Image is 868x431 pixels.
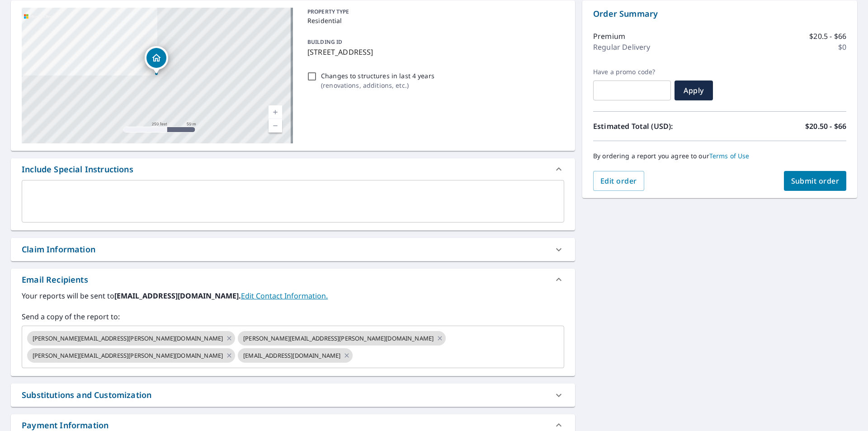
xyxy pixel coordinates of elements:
[593,121,720,132] p: Estimated Total (USD):
[307,47,561,57] p: [STREET_ADDRESS]
[114,291,241,301] b: [EMAIL_ADDRESS][DOMAIN_NAME].
[27,348,235,363] div: [PERSON_NAME][EMAIL_ADDRESS][PERSON_NAME][DOMAIN_NAME]
[238,348,353,363] div: [EMAIL_ADDRESS][DOMAIN_NAME]
[27,331,235,346] div: [PERSON_NAME][EMAIL_ADDRESS][PERSON_NAME][DOMAIN_NAME]
[269,119,282,133] a: Current Level 17, Zoom Out
[238,351,346,360] span: [EMAIL_ADDRESS][DOMAIN_NAME]
[11,238,575,261] div: Claim Information
[791,176,840,186] span: Submit order
[307,8,561,16] p: PROPERTY TYPE
[22,243,95,256] div: Claim Information
[238,331,446,346] div: [PERSON_NAME][EMAIL_ADDRESS][PERSON_NAME][DOMAIN_NAME]
[22,274,88,286] div: Email Recipients
[805,121,846,132] p: $20.50 - $66
[11,269,575,290] div: Email Recipients
[241,291,328,301] a: EditContactInfo
[307,16,561,25] p: Residential
[11,384,575,407] div: Substitutions and Customization
[321,71,434,81] p: Changes to structures in last 4 years
[269,105,282,119] a: Current Level 17, Zoom In
[593,42,650,52] p: Regular Delivery
[22,290,564,301] label: Your reports will be sent to
[22,311,564,322] label: Send a copy of the report to:
[600,176,637,186] span: Edit order
[593,31,625,42] p: Premium
[27,351,228,360] span: [PERSON_NAME][EMAIL_ADDRESS][PERSON_NAME][DOMAIN_NAME]
[784,171,847,191] button: Submit order
[593,171,644,191] button: Edit order
[675,81,713,100] button: Apply
[593,68,671,76] label: Have a promo code?
[593,152,846,160] p: By ordering a report you agree to our
[22,163,133,175] div: Include Special Instructions
[709,152,750,160] a: Terms of Use
[321,81,434,90] p: ( renovations, additions, etc. )
[11,158,575,180] div: Include Special Instructions
[838,42,846,52] p: $0
[27,334,228,343] span: [PERSON_NAME][EMAIL_ADDRESS][PERSON_NAME][DOMAIN_NAME]
[682,85,706,95] span: Apply
[145,46,168,74] div: Dropped pin, building 1, Residential property, 13350 NE 61st St Kirkland, WA 98033
[809,31,846,42] p: $20.5 - $66
[307,38,342,46] p: BUILDING ID
[593,8,846,20] p: Order Summary
[22,389,151,401] div: Substitutions and Customization
[238,334,439,343] span: [PERSON_NAME][EMAIL_ADDRESS][PERSON_NAME][DOMAIN_NAME]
